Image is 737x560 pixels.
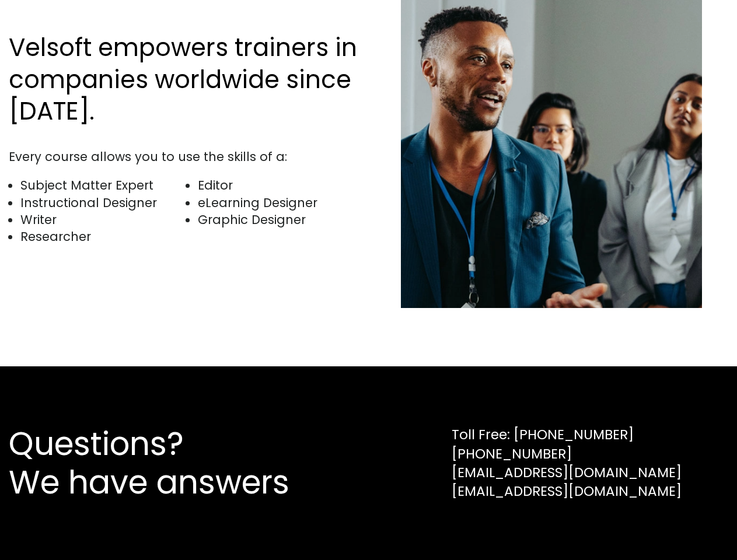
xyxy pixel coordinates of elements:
[198,211,363,228] li: Graphic Designer
[9,425,331,502] h2: Questions? We have answers
[20,177,186,194] li: Subject Matter Expert
[20,228,186,245] li: Researcher
[20,194,186,211] li: Instructional Designer
[9,32,363,128] h2: Velsoft empowers trainers in companies worldwide since [DATE].
[20,211,186,228] li: Writer
[9,148,363,165] div: Every course allows you to use the skills of a:
[198,177,363,194] li: Editor
[198,194,363,211] li: eLearning Designer
[452,425,682,501] div: Toll Free: [PHONE_NUMBER] [PHONE_NUMBER] [EMAIL_ADDRESS][DOMAIN_NAME] [EMAIL_ADDRESS][DOMAIN_NAME]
